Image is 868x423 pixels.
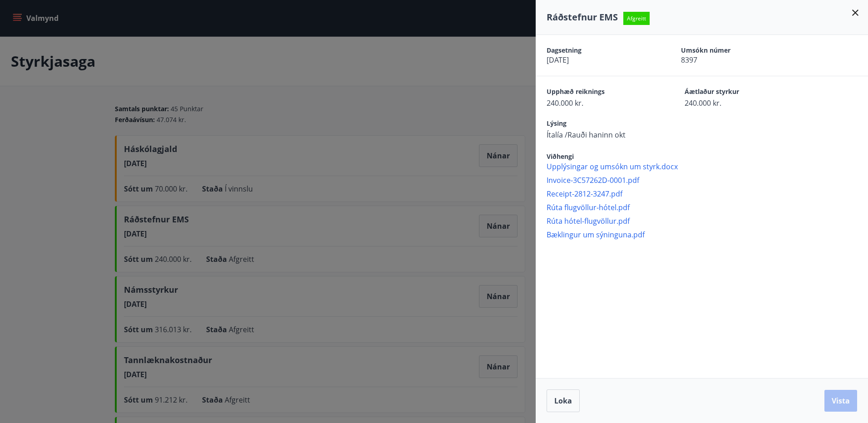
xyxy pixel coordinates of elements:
[685,87,791,98] span: Áætlaður styrkur
[547,175,868,185] span: Invoice-3C57262D-0001.pdf
[547,189,868,199] span: Receipt-2812-3247.pdf
[547,11,618,23] span: Ráðstefnur EMS
[547,216,868,226] span: Rúta hótel-flugvöllur.pdf
[547,119,653,130] span: Lýsing
[681,55,784,65] span: 8397
[547,46,649,55] span: Dagsetning
[685,98,791,108] span: 240.000 kr.
[547,98,653,108] span: 240.000 kr.
[681,46,784,55] span: Umsókn númer
[623,12,650,25] span: Afgreitt
[547,389,580,412] button: Loka
[547,130,653,140] span: Ítalía /Rauði haninn okt
[547,152,574,161] span: Viðhengi
[547,55,649,65] span: [DATE]
[547,162,868,172] span: Upplýsingar og umsókn um styrk.docx
[547,202,868,212] span: Rúta flugvöllur-hótel.pdf
[547,87,653,98] span: Upphæð reiknings
[554,396,572,406] span: Loka
[547,230,868,240] span: Bæklingur um sýninguna.pdf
